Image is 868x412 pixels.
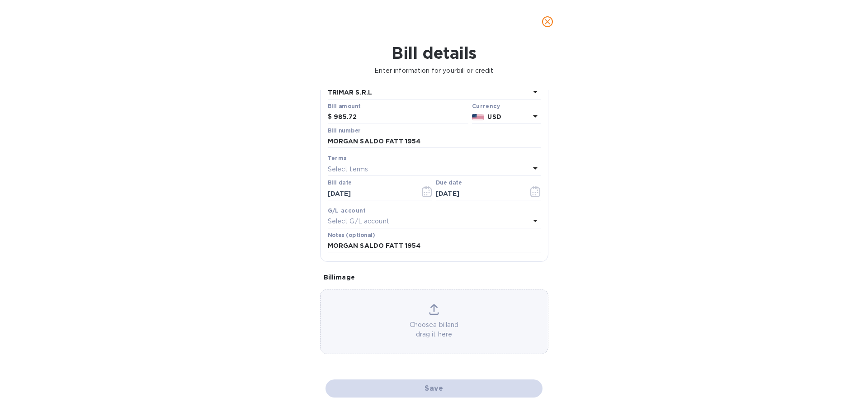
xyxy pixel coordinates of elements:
[328,165,368,174] p: Select terms
[328,207,366,214] b: G/L account
[324,273,545,282] p: Bill image
[328,155,347,161] b: Terms
[328,239,541,253] input: Enter notes
[436,180,462,186] label: Due date
[537,11,558,33] button: close
[472,114,484,120] img: USD
[328,128,360,133] label: Bill number
[436,187,521,200] input: Due date
[328,232,375,238] label: Notes (optional)
[328,110,334,124] div: $
[7,66,861,76] p: Enter information for your bill or credit
[328,104,360,109] label: Bill amount
[487,113,501,120] b: USD
[328,180,352,186] label: Bill date
[328,89,373,96] b: TRIMAR S.R.L
[328,135,541,148] input: Enter bill number
[334,110,468,124] input: $ Enter bill amount
[328,217,389,226] p: Select G/L account
[321,320,548,339] p: Choose a bill and drag it here
[7,43,861,62] h1: Bill details
[328,187,413,200] input: Select date
[472,103,500,109] b: Currency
